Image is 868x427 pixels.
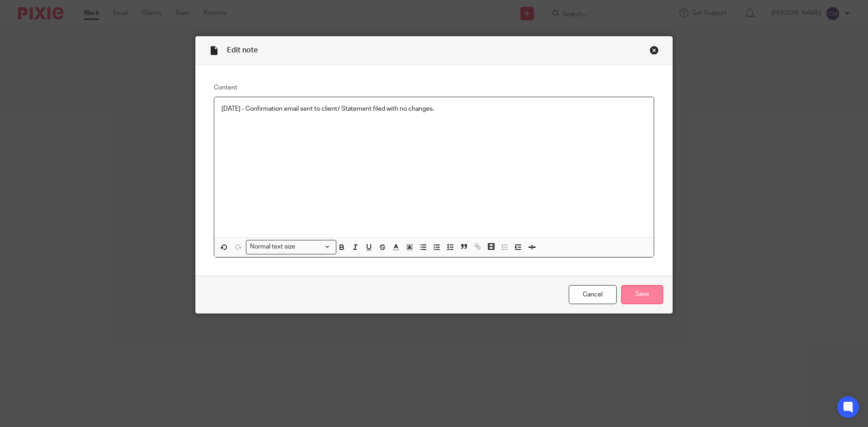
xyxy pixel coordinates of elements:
div: Close this dialog window [650,46,659,55]
p: [DATE] - Confirmation email sent to client/ Statement filed with no changes. [222,104,646,113]
label: Content [214,83,654,92]
input: Search for option [298,242,331,252]
input: Save [621,285,663,305]
span: Edit note [227,47,258,54]
div: Search for option [246,240,336,254]
a: Cancel [569,285,617,305]
span: Normal text size [248,242,297,252]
